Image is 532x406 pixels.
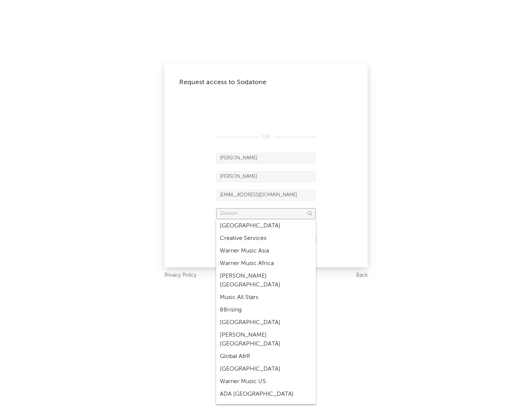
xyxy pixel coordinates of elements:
[216,375,316,388] div: Warner Music US
[216,329,316,350] div: [PERSON_NAME] [GEOGRAPHIC_DATA]
[216,316,316,329] div: [GEOGRAPHIC_DATA]
[216,388,316,400] div: ADA [GEOGRAPHIC_DATA]
[216,270,316,291] div: [PERSON_NAME] [GEOGRAPHIC_DATA]
[216,291,316,304] div: Music All Stars
[216,171,316,182] input: Last Name
[216,232,316,245] div: Creative Services
[216,257,316,270] div: Warner Music Africa
[216,220,316,232] div: [GEOGRAPHIC_DATA]
[216,363,316,375] div: [GEOGRAPHIC_DATA]
[164,271,197,280] a: Privacy Policy
[216,133,316,142] div: OR
[216,245,316,257] div: Warner Music Asia
[179,78,353,87] div: Request access to Sodatone
[216,350,316,363] div: Global A&R
[216,208,316,219] input: Division
[356,271,368,280] a: Back
[216,190,316,201] input: Email
[216,153,316,164] input: First Name
[216,304,316,316] div: 88rising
